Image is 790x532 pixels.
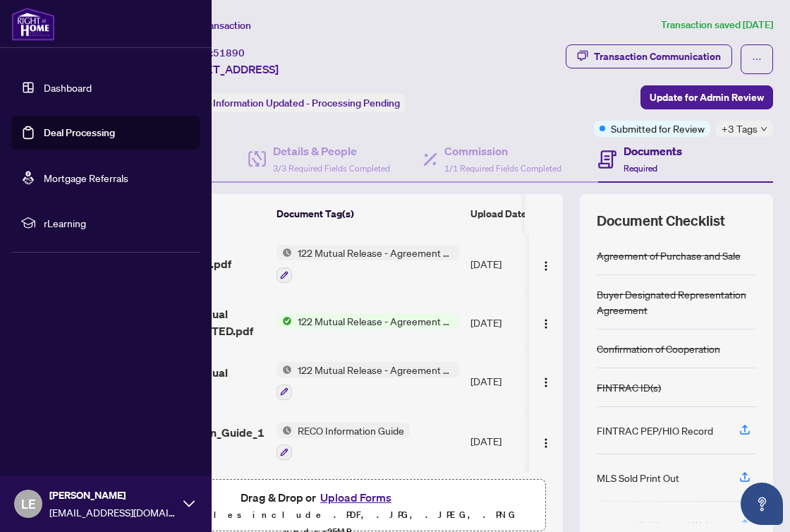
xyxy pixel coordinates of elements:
a: Mortgage Referrals [44,171,128,184]
button: Status Icon122 Mutual Release - Agreement of Purchase and Sale [276,362,459,400]
button: Upload Forms [316,488,396,507]
span: [EMAIL_ADDRESS][DOMAIN_NAME] [49,504,176,520]
span: RECO Information Guide [292,423,410,438]
button: Logo [535,370,557,392]
div: FINTRAC ID(s) [597,380,661,395]
td: [DATE] [465,234,561,294]
img: Logo [540,260,552,272]
button: Transaction Communication [566,44,732,68]
div: MLS Sold Print Out [597,470,679,485]
span: [STREET_ADDRESS] [175,61,279,78]
span: Update for Admin Review [650,86,764,109]
span: Submitted for Review [611,121,705,136]
span: Information Updated - Processing Pending [213,97,400,109]
th: Document Tag(s) [271,194,465,234]
span: rLearning [44,215,190,231]
h4: Commission [444,143,561,159]
a: Deal Processing [44,126,115,139]
h4: Documents [624,143,682,159]
article: Transaction saved [DATE] [661,17,773,33]
span: down [760,126,767,133]
button: Status Icon122 Mutual Release - Agreement of Purchase and Sale [276,313,459,329]
div: Buyer Designated Representation Agreement [597,286,756,318]
h4: Details & People [273,143,390,159]
span: Required [624,163,657,174]
img: Status Icon [276,423,292,438]
button: Logo [535,253,557,275]
img: logo [11,7,55,41]
td: [DATE] [465,294,561,351]
img: Status Icon [276,313,292,329]
button: Update for Admin Review [640,85,773,109]
div: Transaction Communication [594,45,721,68]
td: [DATE] [465,351,561,411]
span: ellipsis [752,54,762,64]
div: Agreement of Purchase and Sale [597,248,741,263]
button: Open asap [741,483,783,525]
span: View Transaction [176,19,251,32]
th: Upload Date [465,194,561,234]
img: Logo [540,437,552,449]
span: Drag & Drop or [241,488,396,507]
div: Status: [175,93,406,112]
span: 122 Mutual Release - Agreement of Purchase and Sale [292,245,459,260]
td: [DATE] [465,411,561,472]
button: Status Icon122 Mutual Release - Agreement of Purchase and Sale [276,245,459,283]
div: Confirmation of Cooperation [597,341,720,356]
span: +3 Tags [722,121,758,137]
td: [DATE] [465,471,561,532]
span: [PERSON_NAME] [49,488,176,503]
button: Logo [535,430,557,452]
span: 51890 [213,47,245,59]
span: 3/3 Required Fields Completed [273,163,390,174]
button: Status IconRECO Information Guide [276,423,410,461]
span: 1/1 Required Fields Completed [444,163,561,174]
img: Status Icon [276,362,292,377]
span: LE [21,494,36,514]
span: Document Checklist [597,211,725,231]
span: 122 Mutual Release - Agreement of Purchase and Sale [292,362,459,377]
a: Dashboard [44,81,92,94]
img: Logo [540,318,552,330]
span: Upload Date [470,206,527,222]
span: 122 Mutual Release - Agreement of Purchase and Sale [292,313,459,329]
div: FINTRAC PEP/HIO Record [597,423,713,438]
img: Status Icon [276,245,292,260]
button: Logo [535,311,557,334]
img: Logo [540,377,552,388]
